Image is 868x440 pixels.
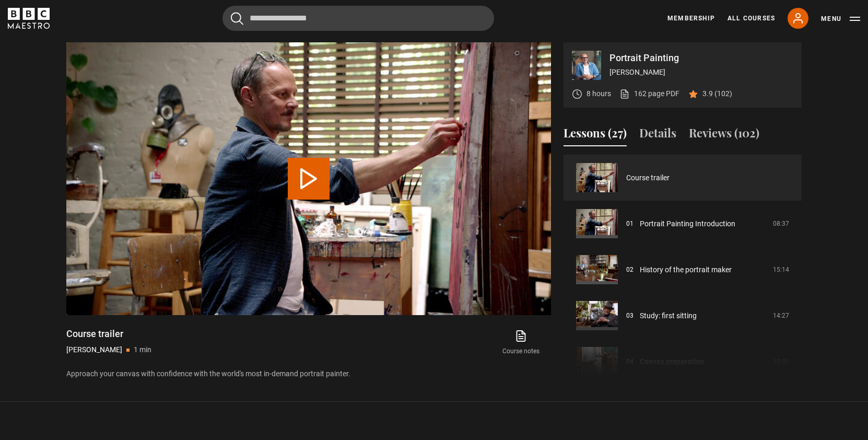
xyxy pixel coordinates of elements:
a: Membership [667,14,715,23]
a: Portrait Painting Introduction [640,218,735,229]
a: History of the portrait maker [640,264,732,275]
p: Portrait Painting [609,53,793,63]
a: Course notes [491,328,551,358]
button: Details [639,124,676,146]
p: 3.9 (102) [702,88,732,99]
input: Search [222,6,494,31]
h1: Course trailer [66,328,151,340]
button: Play Video [288,158,330,200]
a: 162 page PDF [619,88,679,99]
p: Approach your canvas with confidence with the world's most in-demand portrait painter. [66,368,551,379]
a: Course trailer [626,172,670,183]
button: Toggle navigation [821,14,860,24]
p: [PERSON_NAME] [609,67,793,78]
a: Study: first sitting [640,310,697,321]
svg: BBC Maestro [8,8,50,29]
p: 1 min [134,344,151,355]
p: [PERSON_NAME] [66,344,122,355]
button: Lessons (27) [564,124,627,146]
a: All Courses [728,14,775,23]
button: Submit the search query [231,12,243,25]
button: Reviews (102) [689,124,759,146]
p: 8 hours [587,88,611,99]
video-js: Video Player [66,42,551,315]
